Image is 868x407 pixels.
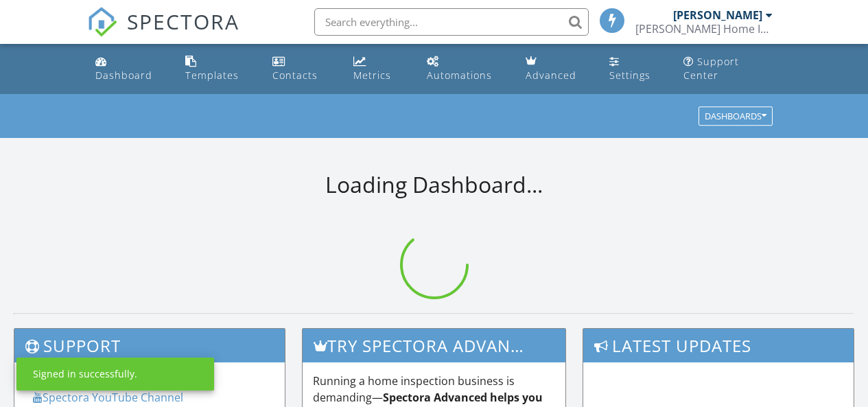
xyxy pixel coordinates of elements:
div: Ivey Home Inspection Service [635,22,773,36]
img: The Best Home Inspection Software - Spectora [87,7,117,37]
div: Contacts [272,69,318,82]
div: Advanced [526,69,576,82]
a: Support Center [678,49,778,89]
a: Settings [604,49,667,89]
h3: Try spectora advanced [DATE] [303,329,565,362]
a: SPECTORA [87,19,239,47]
a: Contacts [267,49,336,89]
a: Automations (Basic) [421,49,509,89]
div: Settings [609,69,650,82]
a: Dashboard [90,49,169,89]
div: Metrics [353,69,391,82]
a: Spectora YouTube Channel [33,390,183,405]
a: Advanced [520,49,593,89]
h3: Latest Updates [583,329,854,362]
div: Signed in successfully. [33,367,137,381]
input: Search everything... [314,8,589,36]
div: Dashboard [95,69,152,82]
a: Templates [180,49,256,89]
div: Support Center [683,55,739,82]
div: Templates [185,69,239,82]
span: SPECTORA [127,7,239,36]
div: Automations [427,69,492,82]
a: Metrics [348,49,410,89]
div: [PERSON_NAME] [673,8,762,22]
h3: Support [14,329,285,362]
button: Dashboards [699,107,773,126]
div: Dashboards [705,112,766,121]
